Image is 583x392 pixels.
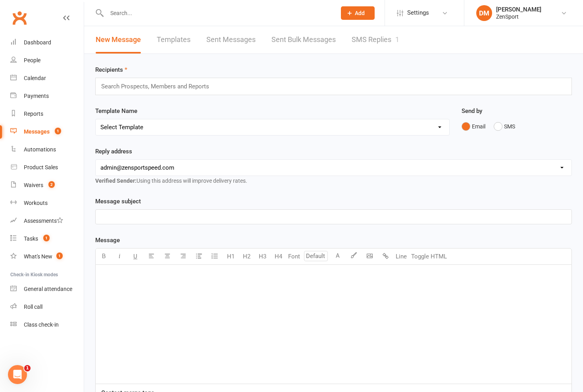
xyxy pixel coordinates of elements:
[10,159,84,176] a: Product Sales
[10,298,84,316] a: Roll call
[95,178,137,184] strong: Verified Sender:
[95,197,141,206] label: Message subject
[24,39,51,46] div: Dashboard
[95,65,127,75] label: Recipients
[10,194,84,212] a: Workouts
[157,26,190,54] a: Templates
[270,249,286,264] button: H4
[48,181,55,188] span: 2
[239,249,254,264] button: H2
[24,164,58,170] div: Product Sales
[24,75,46,81] div: Calendar
[24,146,56,153] div: Automations
[304,251,328,261] input: Default
[496,13,541,20] div: ZenSport
[95,106,137,116] label: Template Name
[206,26,256,54] a: Sent Messages
[24,111,43,117] div: Reports
[341,6,375,20] button: Add
[10,230,84,248] a: Tasks 1
[10,280,84,298] a: General attendance kiosk mode
[393,249,409,264] button: Line
[24,57,40,63] div: People
[95,178,247,184] span: Using this address will improve delivery rates.
[10,141,84,159] a: Automations
[100,81,217,92] input: Search Prospects, Members and Reports
[476,5,492,21] div: DM
[223,249,239,264] button: H1
[10,34,84,52] a: Dashboard
[494,119,515,134] button: SMS
[127,249,143,264] button: U
[24,321,59,328] div: Class check-in
[10,212,84,230] a: Assessments
[24,218,63,224] div: Assessments
[462,119,485,134] button: Email
[271,26,336,54] a: Sent Bulk Messages
[24,235,38,242] div: Tasks
[462,106,482,116] label: Send by
[24,93,49,99] div: Payments
[407,4,429,22] span: Settings
[409,249,449,264] button: Toggle HTML
[104,8,331,19] input: Search...
[24,200,48,206] div: Workouts
[56,252,63,259] span: 1
[10,123,84,141] a: Messages 1
[10,248,84,266] a: What's New1
[10,8,29,28] a: Clubworx
[95,235,120,245] label: Message
[352,26,399,54] a: SMS Replies1
[24,253,52,260] div: What's New
[43,235,50,241] span: 1
[24,182,43,188] div: Waivers
[96,26,141,54] a: New Message
[10,316,84,334] a: Class kiosk mode
[254,249,270,264] button: H3
[10,52,84,69] a: People
[24,365,31,371] span: 1
[496,6,541,13] div: [PERSON_NAME]
[10,69,84,87] a: Calendar
[24,286,72,292] div: General attendance
[24,304,42,310] div: Roll call
[10,176,84,194] a: Waivers 2
[10,105,84,123] a: Reports
[95,147,132,156] label: Reply address
[395,35,399,44] div: 1
[55,128,61,134] span: 1
[24,128,50,135] div: Messages
[330,249,346,264] button: A
[133,253,137,260] span: U
[10,87,84,105] a: Payments
[8,365,27,384] iframe: Intercom live chat
[286,249,302,264] button: Font
[355,10,365,16] span: Add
